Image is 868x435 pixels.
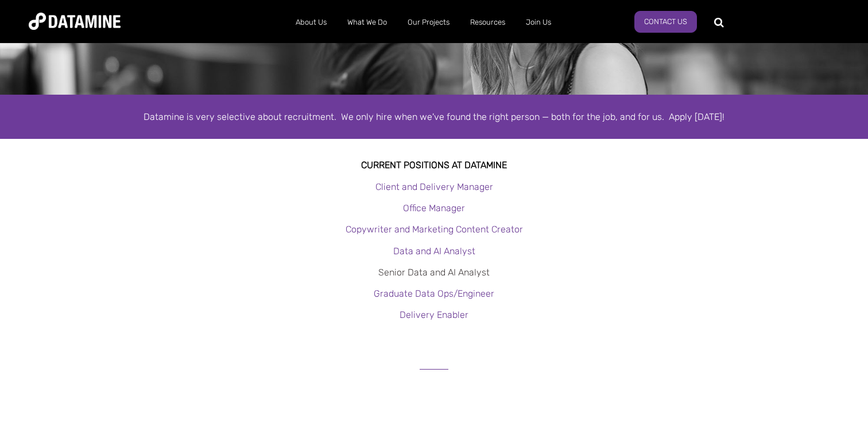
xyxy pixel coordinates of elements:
a: Resources [460,7,516,37]
a: Senior Data and AI Analyst [378,267,490,278]
a: Delivery Enabler [400,309,468,320]
a: About Us [285,7,337,37]
a: Our Projects [397,7,460,37]
div: Datamine is very selective about recruitment. We only hire when we've found the right person — bo... [107,109,761,125]
a: Contact Us [634,11,697,33]
a: Graduate Data Ops/Engineer [374,288,494,299]
a: Office Manager [403,203,465,213]
a: Client and Delivery Manager [375,181,493,192]
a: Join Us [516,7,561,37]
strong: Current Positions at datamine [361,160,507,170]
img: Datamine [29,13,121,30]
a: What We Do [337,7,397,37]
a: Copywriter and Marketing Content Creator [346,224,523,235]
a: Data and AI Analyst [393,246,475,257]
